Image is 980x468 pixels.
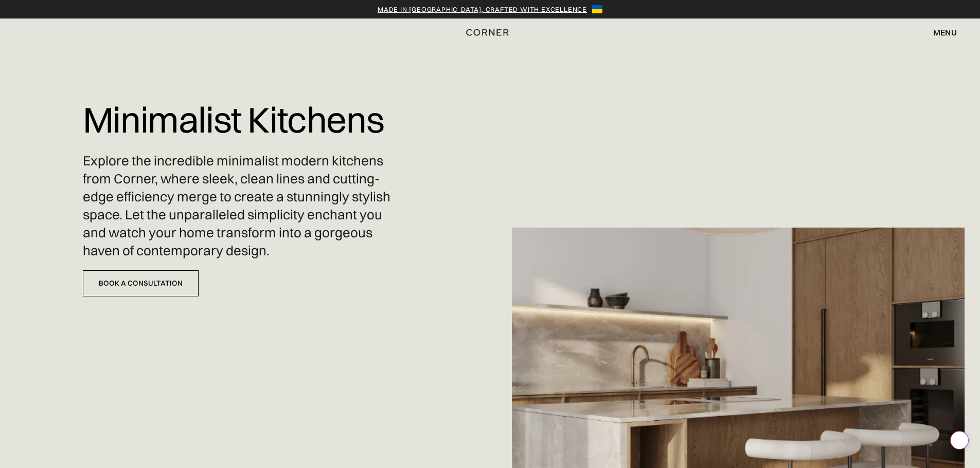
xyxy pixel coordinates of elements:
a: home [455,26,525,39]
a: Made in [GEOGRAPHIC_DATA], crafted with excellence [378,4,587,14]
p: Explore the incredible minimalist modern kitchens from Corner, where sleek, clean lines and cutti... [83,152,401,260]
div: menu [923,24,957,41]
div: menu [933,28,957,36]
h1: Minimalist Kitchens [83,92,384,147]
a: Book a Consultation [83,270,199,296]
